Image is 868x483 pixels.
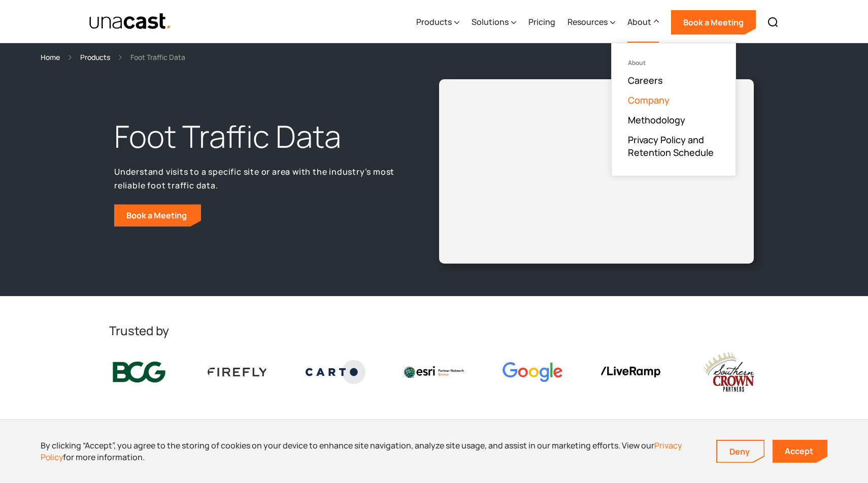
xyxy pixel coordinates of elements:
[503,362,562,382] img: Google logo
[717,441,764,462] a: Deny
[472,16,509,28] div: Solutions
[80,51,110,63] a: Products
[89,13,172,30] a: home
[109,360,169,385] img: BCG logo
[41,440,682,462] a: Privacy Policy
[611,43,736,176] nav: About
[114,204,201,227] a: Book a Meeting
[628,59,719,67] div: About
[671,10,756,35] a: Book a Meeting
[472,2,516,43] div: Solutions
[416,2,459,43] div: Products
[699,351,759,393] img: southern crown logo
[208,368,268,376] img: Firefly Advertising logo
[628,134,719,159] a: Privacy Policy and Retention Schedule
[627,2,659,43] div: About
[109,323,759,339] h2: Trusted by
[567,2,615,43] div: Resources
[306,360,365,383] img: Carto logo
[600,367,660,377] img: liveramp logo
[447,87,746,255] iframe: Unacast - European Vaccines v2
[416,16,452,28] div: Products
[627,16,651,28] div: About
[41,440,701,463] div: By clicking “Accept”, you agree to the storing of cookies on your device to enhance site navigati...
[767,16,779,28] img: Search icon
[89,13,172,30] img: Unacast text logo
[404,366,464,377] img: Esri logo
[628,74,663,86] a: Careers
[41,51,60,63] a: Home
[567,16,608,28] div: Resources
[114,116,402,157] h1: Foot Traffic Data
[130,51,185,63] div: Foot Traffic Data
[628,94,670,106] a: Company
[528,2,555,43] a: Pricing
[114,165,402,192] p: Understand visits to a specific site or area with the industry’s most reliable foot traffic data.
[773,440,827,463] a: Accept
[628,114,685,126] a: Methodology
